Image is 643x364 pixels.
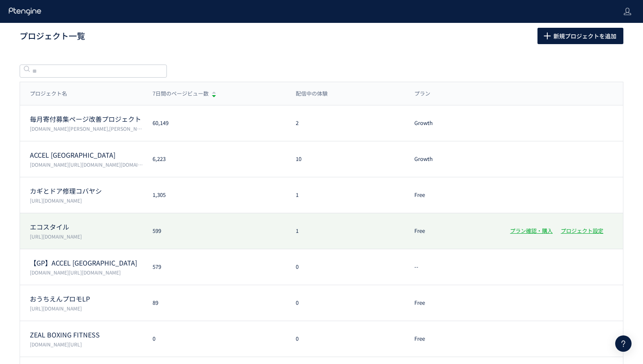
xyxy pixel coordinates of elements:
[30,222,143,232] p: エコスタイル
[286,335,405,343] div: 0
[143,263,286,271] div: 579
[143,191,286,199] div: 1,305
[405,191,500,199] div: Free
[510,227,553,234] a: プラン確認・購入
[405,299,500,307] div: Free
[414,90,430,98] span: プラン
[143,119,286,127] div: 60,149
[405,335,500,343] div: Free
[286,299,405,307] div: 0
[30,150,143,160] p: ACCEL JAPAN
[30,258,143,268] p: 【GP】ACCEL JAPAN
[30,125,143,132] p: www.cira-foundation.or.jp,cira-foundation.my.salesforce-sites.com/
[286,263,405,271] div: 0
[30,90,67,98] span: プロジェクト名
[30,114,143,124] p: 毎月寄付募集ページ改善プロジェクト
[405,155,500,163] div: Growth
[30,269,143,276] p: accel-japan.com/,secure-link.jp/
[153,90,209,98] span: 7日間のページビュー数
[296,90,328,98] span: 配信中の体験
[143,155,286,163] div: 6,223
[286,119,405,127] div: 2
[30,233,143,240] p: https://www.style-eco.com/takuhai-kaitori/
[405,227,500,235] div: Free
[143,299,286,307] div: 89
[143,227,286,235] div: 599
[405,119,500,127] div: Growth
[143,335,286,343] div: 0
[405,263,500,271] div: --
[30,161,143,168] p: accel-japan.com/,secure-link.jp/,trendfocus-media.com
[30,294,143,304] p: おうちえんプロモLP
[286,155,405,163] div: 10
[30,186,143,196] p: カギとドア修理コバヤシ
[537,28,623,44] button: 新規プロジェクトを追加
[30,330,143,339] p: ZEAL BOXING FITNESS
[30,341,143,348] p: zeal-b.com/lp/
[20,30,519,42] h1: プロジェクト一覧
[553,28,616,44] span: 新規プロジェクトを追加
[30,305,143,312] p: https://i.ouchien.jp/
[286,191,405,199] div: 1
[286,227,405,235] div: 1
[561,227,603,234] a: プロジェクト設定
[30,197,143,204] p: https://kagidoakobayashi.com/lp/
